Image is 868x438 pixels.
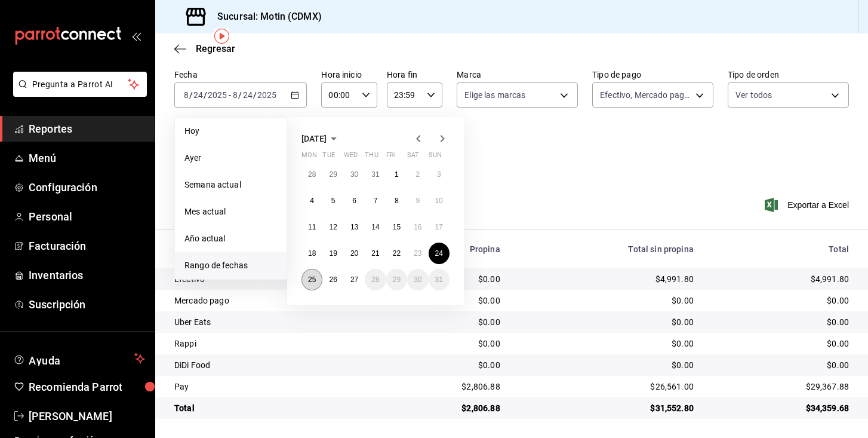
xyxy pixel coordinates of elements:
[322,269,343,290] button: August 26, 2025
[301,243,322,264] button: August 18, 2025
[713,273,849,285] div: $4,991.80
[429,190,450,212] button: August 10, 2025
[387,71,442,79] label: Hora fin
[365,269,386,290] button: August 28, 2025
[308,223,316,231] abbr: August 11, 2025
[735,89,772,101] span: Ver todos
[371,249,379,258] abbr: August 21, 2025
[174,71,307,79] label: Fecha
[189,90,193,100] span: /
[174,43,235,54] button: Regresar
[329,275,337,284] abbr: August 26, 2025
[429,164,450,185] button: August 3, 2025
[592,71,713,79] label: Tipo de pago
[395,197,399,205] abbr: August 8, 2025
[435,249,443,258] abbr: August 24, 2025
[519,316,694,328] div: $0.00
[184,179,277,191] span: Semana actual
[301,151,317,164] abbr: Monday
[29,179,145,195] span: Configuración
[713,295,849,307] div: $0.00
[352,197,356,205] abbr: August 6, 2025
[429,151,442,164] abbr: Sunday
[407,269,428,290] button: August 30, 2025
[344,151,358,164] abbr: Wednesday
[329,223,337,231] abbr: August 12, 2025
[8,87,147,99] a: Pregunta a Parrot AI
[386,269,407,290] button: August 29, 2025
[365,243,386,264] button: August 21, 2025
[435,275,443,284] abbr: August 31, 2025
[386,243,407,264] button: August 22, 2025
[29,238,145,254] span: Facturación
[393,249,401,258] abbr: August 22, 2025
[344,164,365,185] button: July 30, 2025
[386,216,407,238] button: August 15, 2025
[435,197,443,205] abbr: August 10, 2025
[184,259,277,272] span: Rango de fechas
[365,151,378,164] abbr: Thursday
[174,295,368,307] div: Mercado pago
[344,243,365,264] button: August 20, 2025
[519,359,694,371] div: $0.00
[193,90,204,100] input: --
[29,121,145,137] span: Reportes
[29,408,145,424] span: [PERSON_NAME]
[174,359,368,371] div: DiDi Food
[301,269,322,290] button: August 25, 2025
[387,316,500,328] div: $0.00
[393,223,401,231] abbr: August 15, 2025
[429,243,450,264] button: August 24, 2025
[767,198,849,212] span: Exportar a Excel
[713,316,849,328] div: $0.00
[429,269,450,290] button: August 31, 2025
[519,381,694,393] div: $26,561.00
[322,164,343,185] button: July 29, 2025
[174,402,368,414] div: Total
[387,359,500,371] div: $0.00
[415,197,420,205] abbr: August 9, 2025
[184,125,277,137] span: Hoy
[184,232,277,245] span: Año actual
[415,170,420,179] abbr: August 2, 2025
[414,223,421,231] abbr: August 16, 2025
[386,164,407,185] button: August 1, 2025
[174,338,368,350] div: Rappi
[374,197,378,205] abbr: August 7, 2025
[322,151,334,164] abbr: Tuesday
[208,10,322,24] h3: Sucursal: Motin (CDMX)
[329,249,337,258] abbr: August 19, 2025
[437,170,441,179] abbr: August 3, 2025
[429,216,450,238] button: August 17, 2025
[365,216,386,238] button: August 14, 2025
[713,338,849,350] div: $0.00
[301,190,322,212] button: August 4, 2025
[344,216,365,238] button: August 13, 2025
[387,338,500,350] div: $0.00
[29,296,145,313] span: Suscripción
[308,275,316,284] abbr: August 25, 2025
[29,209,145,225] span: Personal
[229,90,231,100] span: -
[728,71,849,79] label: Tipo de orden
[350,275,358,284] abbr: August 27, 2025
[301,216,322,238] button: August 11, 2025
[301,131,341,146] button: [DATE]
[257,90,277,100] input: ----
[196,43,235,54] span: Regresar
[242,90,253,100] input: --
[407,164,428,185] button: August 2, 2025
[600,89,691,101] span: Efectivo, Mercado pago, Pay
[29,267,145,283] span: Inventarios
[204,90,207,100] span: /
[308,170,316,179] abbr: July 28, 2025
[29,379,145,395] span: Recomienda Parrot
[386,151,396,164] abbr: Friday
[371,170,379,179] abbr: July 31, 2025
[713,402,849,414] div: $34,359.68
[414,275,421,284] abbr: August 30, 2025
[238,90,242,100] span: /
[322,190,343,212] button: August 5, 2025
[519,295,694,307] div: $0.00
[519,338,694,350] div: $0.00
